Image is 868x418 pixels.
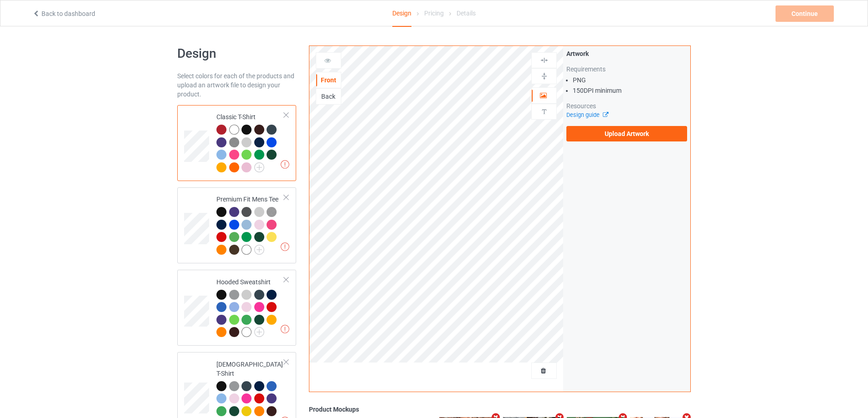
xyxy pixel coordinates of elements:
div: Back [316,92,341,101]
img: heather_texture.png [267,207,277,217]
li: PNG [573,76,687,85]
img: exclamation icon [281,160,289,169]
img: heather_texture.png [229,137,239,147]
img: svg+xml;base64,PD94bWwgdmVyc2lvbj0iMS4wIiBlbmNvZGluZz0iVVRGLTgiPz4KPHN2ZyB3aWR0aD0iMjJweCIgaGVpZ2... [254,245,264,255]
div: Product Mockups [309,405,691,414]
div: Resources [566,101,687,111]
div: Details [457,0,476,26]
div: Pricing [424,0,444,26]
div: Design [392,0,411,27]
li: 150 DPI minimum [573,86,687,95]
div: Hooded Sweatshirt [177,270,296,346]
div: Classic T-Shirt [177,105,296,181]
div: Artwork [566,49,687,58]
label: Upload Artwork [566,126,687,141]
div: Premium Fit Mens Tee [177,187,296,263]
img: svg%3E%0A [540,107,549,116]
a: Design guide [566,111,608,118]
img: exclamation icon [281,242,289,251]
div: Premium Fit Mens Tee [216,195,284,254]
img: exclamation icon [281,325,289,333]
div: Classic T-Shirt [216,112,284,171]
div: Hooded Sweatshirt [216,277,284,337]
div: Front [316,76,341,85]
img: svg+xml;base64,PD94bWwgdmVyc2lvbj0iMS4wIiBlbmNvZGluZz0iVVRGLTgiPz4KPHN2ZyB3aWR0aD0iMjJweCIgaGVpZ2... [254,327,264,337]
img: svg%3E%0A [540,72,549,81]
img: svg+xml;base64,PD94bWwgdmVyc2lvbj0iMS4wIiBlbmNvZGluZz0iVVRGLTgiPz4KPHN2ZyB3aWR0aD0iMjJweCIgaGVpZ2... [254,162,264,172]
img: svg%3E%0A [540,56,549,65]
h1: Design [177,45,296,62]
div: Requirements [566,65,687,74]
div: Select colors for each of the products and upload an artwork file to design your product. [177,71,296,99]
a: Back to dashboard [32,10,95,17]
